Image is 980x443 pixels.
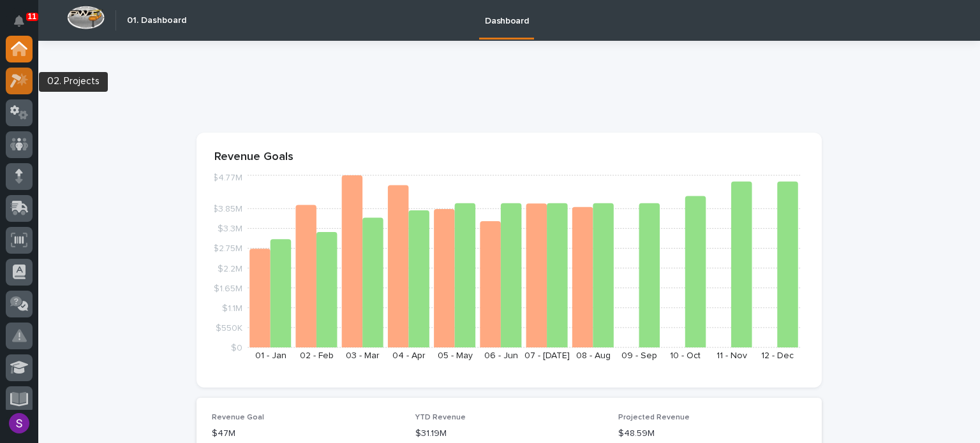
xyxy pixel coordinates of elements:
tspan: $1.1M [222,303,242,312]
span: Revenue Goal [212,414,264,421]
img: Workspace Logo [67,6,105,29]
tspan: $3.3M [218,224,242,233]
tspan: $2.2M [218,264,242,273]
text: 10 - Oct [670,351,701,360]
span: YTD Revenue [415,414,466,421]
text: 12 - Dec [761,351,794,360]
p: 11 [28,12,36,21]
span: Projected Revenue [618,414,690,421]
text: 03 - Mar [346,351,380,360]
tspan: $3.85M [212,205,242,214]
text: 06 - Jun [484,351,518,360]
button: Notifications [6,8,33,34]
text: 08 - Aug [576,351,611,360]
p: $47M [212,427,400,440]
text: 02 - Feb [300,351,334,360]
text: 01 - Jan [255,351,286,360]
button: users-avatar [6,410,33,437]
tspan: $1.65M [214,284,242,293]
p: Revenue Goals [214,150,804,164]
text: 05 - May [438,351,473,360]
h2: 01. Dashboard [127,15,186,26]
tspan: $0 [231,344,242,352]
tspan: $4.77M [212,173,242,182]
tspan: $2.75M [213,244,242,253]
div: Notifications11 [16,15,33,36]
text: 11 - Nov [716,351,747,360]
p: $31.19M [415,427,604,440]
tspan: $550K [216,323,242,332]
text: 04 - Apr [392,351,426,360]
text: 07 - [DATE] [524,351,570,360]
text: 09 - Sep [621,351,657,360]
p: $48.59M [618,427,806,440]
